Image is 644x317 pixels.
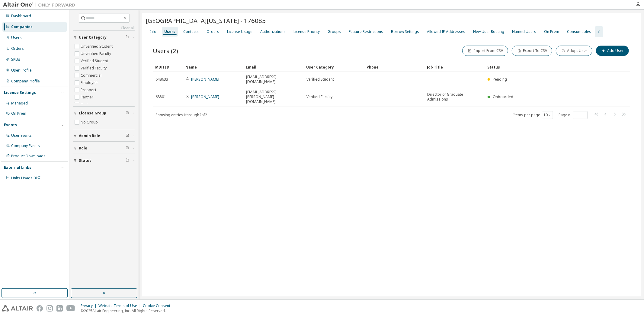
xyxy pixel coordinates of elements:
label: Unverified Faculty [81,50,112,57]
img: altair_logo.svg [2,305,33,312]
span: Users (2) [153,46,178,55]
div: Email [246,62,301,72]
div: Borrow Settings [391,29,419,34]
label: Prospect [81,86,98,94]
span: Status [79,158,91,163]
span: Units Usage BI [11,175,41,181]
div: Companies [11,24,33,29]
div: Consumables [567,29,591,34]
span: [EMAIL_ADDRESS][DOMAIN_NAME] [246,75,301,84]
div: On Prem [544,29,559,34]
span: License Group [79,111,106,116]
span: Onboarded [493,94,513,99]
div: External Links [4,165,31,170]
div: Users [11,35,22,40]
span: Clear filter [126,146,129,151]
span: 648633 [155,77,168,82]
div: User Events [11,133,32,138]
div: Job Title [427,62,482,72]
button: User Category [73,31,135,44]
span: Director of Graduate Admissions [427,92,482,102]
div: Website Terms of Use [98,303,143,308]
label: Trial [81,101,89,108]
span: Role [79,146,87,151]
img: Altair One [3,2,78,8]
img: linkedin.svg [56,305,63,312]
div: User Category [306,62,362,72]
span: Verified Faculty [306,94,332,99]
div: Feature Restrictions [349,29,383,34]
label: Employee [81,79,99,86]
div: Cookie Consent [143,303,174,308]
span: [GEOGRAPHIC_DATA][US_STATE] - 176085 [146,16,266,25]
span: Clear filter [126,133,129,138]
button: Adopt User [556,46,592,56]
div: On Prem [11,111,26,116]
button: Export To CSV [512,46,552,56]
label: Verified Student [81,57,109,65]
span: Admin Role [79,133,100,138]
span: Items per page [513,111,553,119]
button: 10 [543,113,552,117]
label: No Group [81,119,99,126]
button: License Group [73,107,135,120]
div: Dashboard [11,14,31,18]
div: Company Events [11,143,40,148]
div: Company Profile [11,79,40,84]
a: [PERSON_NAME] [191,94,219,99]
div: Privacy [81,303,98,308]
button: Role [73,142,135,155]
a: [PERSON_NAME] [191,77,219,82]
div: User Profile [11,68,32,73]
label: Commercial [81,72,103,79]
span: Clear filter [126,111,129,116]
div: Allowed IP Addresses [427,29,465,34]
span: Clear filter [126,35,129,40]
div: New User Routing [473,29,504,34]
label: Partner [81,94,95,101]
img: instagram.svg [46,305,53,312]
span: [EMAIL_ADDRESS][PERSON_NAME][DOMAIN_NAME] [246,90,301,104]
label: Unverified Student [81,43,114,50]
div: Groups [328,29,341,34]
div: Managed [11,101,28,106]
div: SKUs [11,57,20,62]
div: MDH ID [155,62,181,72]
div: Info [149,29,156,34]
div: License Usage [227,29,252,34]
div: Name [185,62,241,72]
div: Orders [11,46,24,51]
button: Status [73,154,135,167]
span: Page n. [559,111,588,119]
p: © 2025 Altair Engineering, Inc. All Rights Reserved. [81,308,174,313]
button: Add User [596,46,629,56]
span: Pending [493,77,507,82]
div: Authorizations [260,29,286,34]
button: Admin Role [73,129,135,142]
div: Status [487,62,594,72]
div: Named Users [512,29,536,34]
button: Import From CSV [462,46,508,56]
div: License Settings [4,90,36,95]
span: Clear filter [126,158,129,163]
div: License Priority [293,29,320,34]
div: Product Downloads [11,154,46,158]
div: Orders [207,29,219,34]
label: Verified Faculty [81,65,108,72]
div: Contacts [183,29,199,34]
img: youtube.svg [66,305,75,312]
a: Clear all [73,26,135,30]
img: facebook.svg [37,305,43,312]
span: Verified Student [306,77,334,82]
span: Showing entries 1 through 2 of 2 [155,112,207,117]
div: Phone [367,62,422,72]
span: User Category [79,35,107,40]
div: Users [164,29,175,34]
span: 688011 [155,94,168,99]
div: Events [4,123,17,127]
